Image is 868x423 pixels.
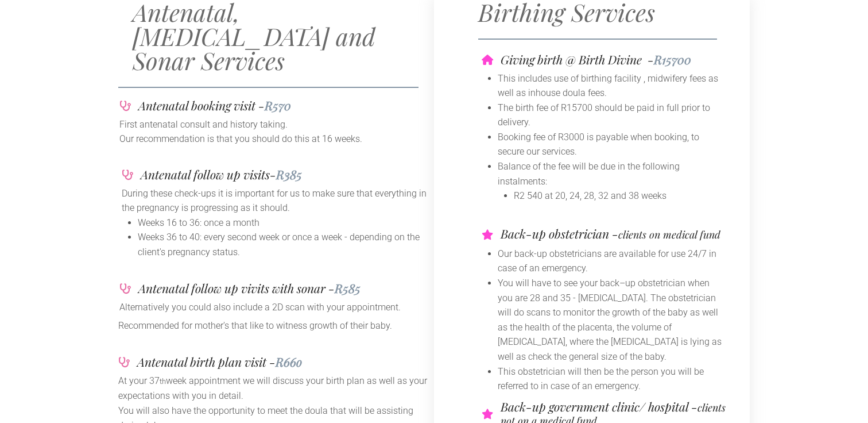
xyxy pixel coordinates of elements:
[138,216,431,230] li: Weeks 16 to 36: once a month
[654,51,691,67] span: R15700
[335,280,361,296] span: R585
[141,168,302,180] h4: Antenatal follow up visits-
[265,97,291,113] span: R570
[160,377,166,386] span: th
[498,364,727,394] li: This obstetrician will then be the person you will be referred to in case of an emergency.
[498,101,727,130] li: The birth fee of R15700 should be paid in full prior to delivery.
[138,282,361,294] h4: Antenatal follow up vivits with sonar -
[118,374,434,403] p: At your 37 week appointment we will discuss your birth plan as well as your expectations with you...
[118,318,434,333] p: Recommended for mother's that like to witness growth of their baby.
[137,356,302,368] h4: Antenatal birth plan visit -
[498,130,727,159] li: Booking fee of R3000 is payable when booking, to secure our services.
[498,247,727,276] li: Our back-up obstetricians are available for use 24/7 in case of an emergency.
[501,53,691,66] h4: Giving birth @ Birth Divine -
[498,159,727,189] li: Balance of the fee will be due in the following instalments:
[498,278,722,362] span: You will have to see your back–up obstetrician when you are 28 and 35 - [MEDICAL_DATA]. The obste...
[119,117,433,132] p: First antenatal consult and history taking.
[498,71,727,101] li: This includes use of birthing facility , midwifery fees as well as inhouse doula fees.
[618,228,720,241] span: clients on medical fund
[119,132,433,147] p: Our recommendation is that you should do this at 16 weeks.
[119,300,433,315] p: Alternatively you could also include a 2D scan with your appointment.
[122,186,431,216] p: During these check-ups it is important for us to make sure that everything in the pregnancy is pr...
[276,353,302,370] span: R66o
[138,99,291,111] h4: Antenatal booking visit -
[514,189,727,203] li: R2 540 at 20, 24, 28, 32 and 38 weeks
[138,230,431,259] li: Weeks 36 to 40: every second week or once a week - depending on the client's pregnancy status.
[501,228,723,241] h4: Back-up obstetrician -
[276,166,302,182] span: R385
